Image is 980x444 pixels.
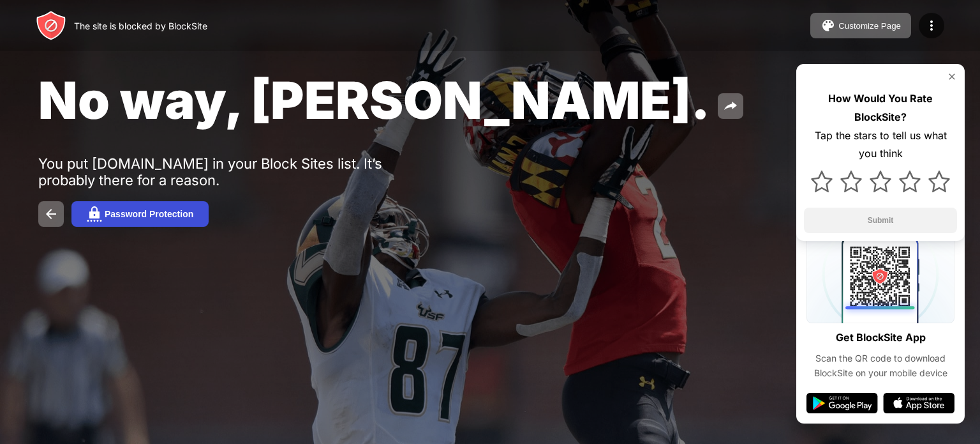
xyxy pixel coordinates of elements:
div: You put [DOMAIN_NAME] in your Block Sites list. It’s probably there for a reason. [38,155,433,188]
button: Password Protection [71,201,209,227]
button: Submit [804,208,957,233]
img: menu-icon.svg [924,18,939,33]
img: app-store.svg [883,393,954,413]
img: back.svg [43,206,59,222]
img: star.svg [811,171,833,192]
div: Scan the QR code to download BlockSite on your mobile device [806,351,954,380]
img: password.svg [87,206,102,222]
img: pallet.svg [820,18,836,33]
img: star.svg [899,171,921,192]
img: header-logo.svg [36,10,66,41]
div: Tap the stars to tell us what you think [804,126,957,164]
img: star.svg [870,171,891,192]
div: Password Protection [105,209,193,219]
div: Get BlockSite App [836,328,926,347]
div: Customize Page [838,21,901,31]
div: The site is blocked by BlockSite [74,20,207,31]
img: google-play.svg [806,393,878,413]
img: rate-us-close.svg [947,72,957,82]
img: star.svg [928,171,950,192]
div: How Would You Rate BlockSite? [804,89,957,126]
img: share.svg [723,98,738,114]
button: Customize Page [810,13,911,38]
img: star.svg [840,171,862,192]
span: No way, [PERSON_NAME]. [38,69,710,131]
